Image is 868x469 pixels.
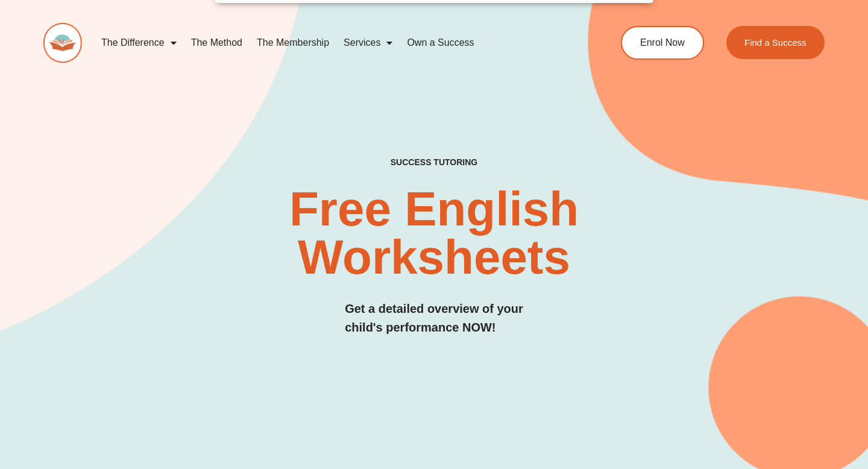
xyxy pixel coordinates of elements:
a: The Membership [250,29,336,57]
a: The Method [184,29,250,57]
nav: Menu [94,29,576,57]
h3: Get a detailed overview of your child's performance NOW! [345,300,523,337]
a: Own a Success [400,29,481,57]
span: Find a Success [744,38,807,47]
a: Enrol Now [621,26,704,60]
h4: SUCCESS TUTORING​ [318,157,550,168]
h2: Free English Worksheets​ [176,185,691,282]
span: Enrol Now [640,38,685,48]
iframe: Chat Widget [661,333,868,469]
a: The Difference [94,29,184,57]
a: Services [336,29,400,57]
a: Find a Success [726,26,825,59]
